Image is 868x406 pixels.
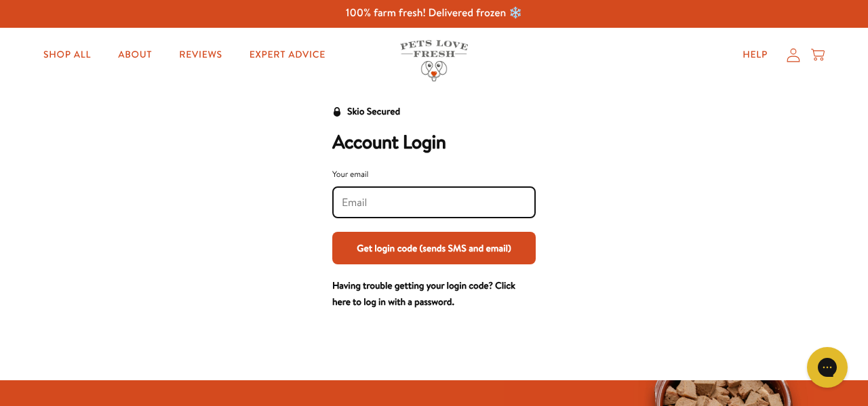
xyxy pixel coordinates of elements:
a: Shop All [33,41,102,68]
a: Help [732,41,778,68]
a: Having trouble getting your login code? Click here to log in with a password. [332,279,515,308]
a: Skio Secured [332,104,400,131]
div: Your email [332,167,536,181]
a: About [107,41,163,68]
a: Expert Advice [239,41,336,68]
h2: Account Login [332,131,536,154]
img: Pets Love Fresh [400,40,468,81]
div: Skio Secured [347,104,400,120]
svg: Security [332,107,342,117]
input: Your email input field [342,195,526,210]
iframe: Gorgias live chat messenger [800,342,854,392]
button: Get login code (sends SMS and email) [332,232,536,264]
a: Reviews [168,41,233,68]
